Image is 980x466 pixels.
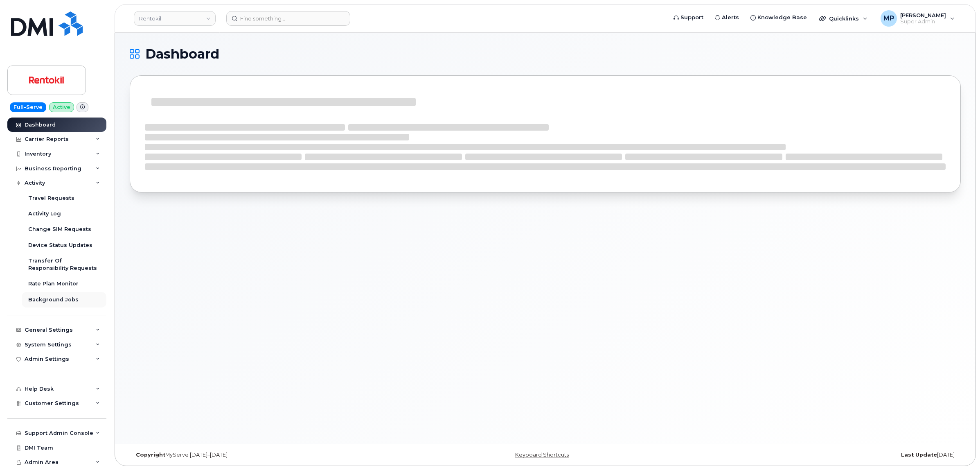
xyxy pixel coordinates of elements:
[901,452,937,458] strong: Last Update
[136,452,165,458] strong: Copyright
[684,452,961,458] div: [DATE]
[515,452,569,458] a: Keyboard Shortcuts
[145,48,219,60] span: Dashboard
[130,452,407,458] div: MyServe [DATE]–[DATE]
[944,430,974,460] iframe: Messenger Launcher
